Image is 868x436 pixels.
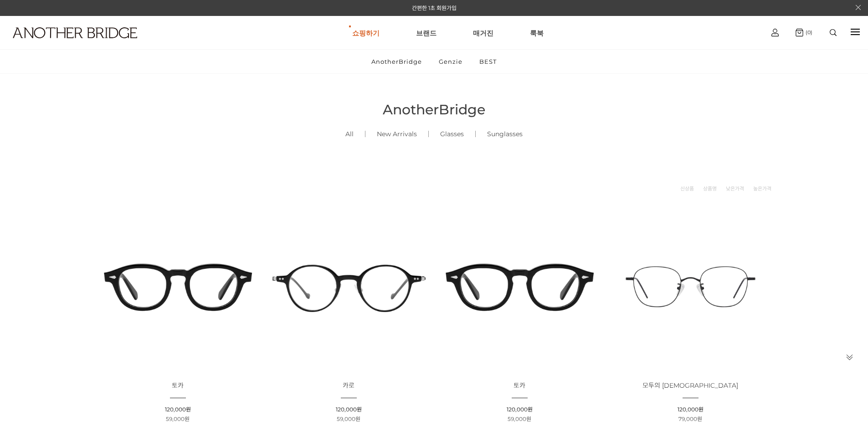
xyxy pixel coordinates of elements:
span: 79,000원 [678,415,702,422]
a: Glasses [429,118,475,149]
a: 토카 [514,382,525,389]
a: 상품명 [703,184,717,193]
span: AnotherBridge [383,101,485,118]
span: 120,000원 [507,406,533,413]
a: New Arrivals [365,118,428,149]
a: 쇼핑하기 [352,16,380,49]
img: cart [796,29,803,36]
img: 모두의 안경 - 다양한 크기에 맞춘 다용도 디자인 이미지 [608,205,773,369]
span: 120,000원 [678,406,704,413]
img: 토카 아세테이트 안경 - 다양한 스타일에 맞는 뿔테 안경 이미지 [437,205,602,369]
a: Genzie [431,50,470,73]
span: 59,000원 [166,415,190,422]
a: 브랜드 [416,16,437,49]
span: 모두의 [DEMOGRAPHIC_DATA] [642,381,738,390]
span: 59,000원 [337,415,360,422]
a: BEST [472,50,504,73]
a: 토카 [172,382,184,389]
span: 카로 [343,381,354,390]
a: 룩북 [530,16,544,49]
span: 120,000원 [165,406,191,413]
img: logo [13,27,137,38]
img: search [830,29,837,36]
a: 모두의 [DEMOGRAPHIC_DATA] [642,382,738,389]
a: All [334,118,365,149]
a: 낮은가격 [726,184,744,193]
span: 59,000원 [508,415,531,422]
img: 토카 아세테이트 뿔테 안경 이미지 [96,205,260,369]
a: 매거진 [473,16,493,49]
a: (0) [796,29,812,36]
span: 토카 [172,381,184,390]
span: (0) [803,29,812,36]
a: logo [5,27,135,61]
span: 토카 [514,381,525,390]
a: Sunglasses [476,118,534,149]
img: cart [771,29,779,36]
a: AnotherBridge [364,50,430,73]
a: 카로 [343,382,354,389]
a: 간편한 1초 회원가입 [412,5,457,11]
img: 카로 - 감각적인 디자인의 패션 아이템 이미지 [267,205,431,369]
a: 높은가격 [753,184,771,193]
a: 신상품 [680,184,694,193]
span: 120,000원 [336,406,362,413]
